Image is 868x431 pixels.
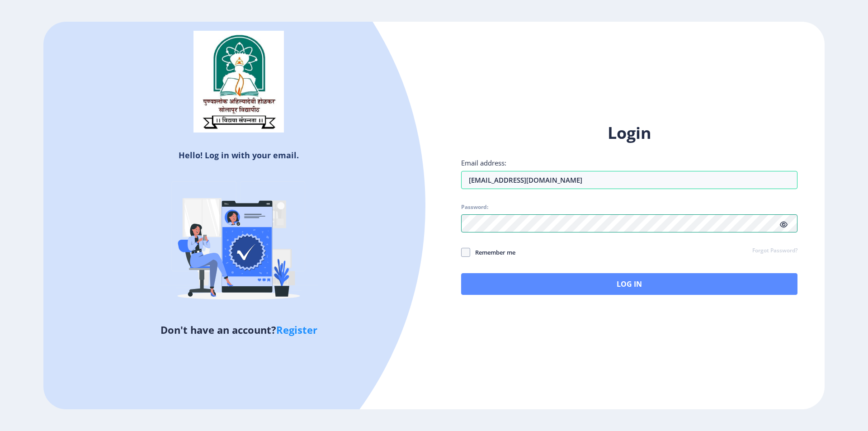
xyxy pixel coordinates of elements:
[461,158,506,167] label: Email address:
[276,323,317,336] a: Register
[470,247,515,258] span: Remember me
[160,164,318,322] img: Verified-rafiki.svg
[461,171,797,189] input: Email address
[752,247,797,255] a: Forgot Password?
[461,122,797,144] h1: Login
[461,204,488,211] label: Password:
[193,31,284,133] img: sulogo.png
[50,322,427,337] h5: Don't have an account?
[461,273,797,295] button: Log In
